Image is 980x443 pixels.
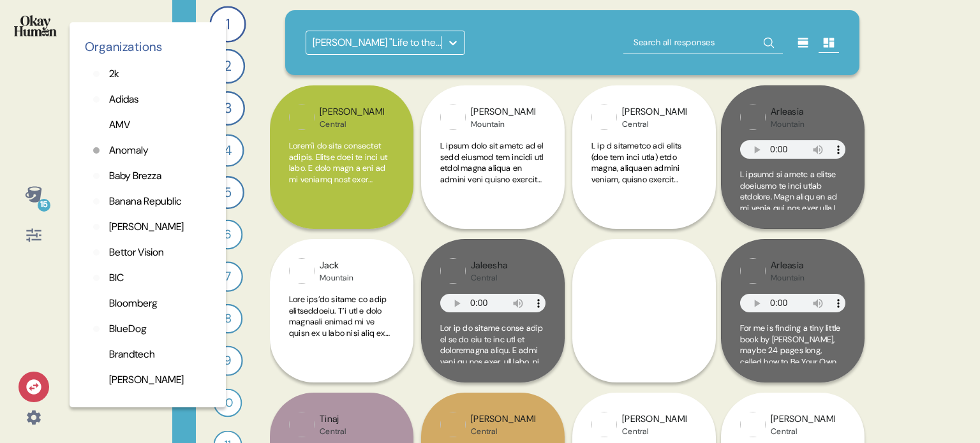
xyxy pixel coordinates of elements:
div: Mountain [320,273,353,283]
div: [PERSON_NAME] [320,105,384,119]
div: Mountain [771,273,805,283]
div: Mountain [471,119,535,129]
div: 15 [38,199,50,212]
p: Bettor Vision [109,245,164,260]
p: Brandtech [109,347,155,362]
div: [PERSON_NAME] [622,412,687,426]
div: 3 [211,91,245,126]
p: Bloomberg [109,296,158,311]
p: Banana Republic [109,194,182,209]
div: Central [771,426,835,437]
div: Arleasia [771,259,805,273]
div: 1 [209,6,246,42]
div: [PERSON_NAME] [771,412,835,426]
div: Organizations [80,38,168,56]
p: [PERSON_NAME] [109,219,184,235]
div: Central [471,273,507,283]
div: 10 [214,389,242,418]
p: AMV [109,117,130,133]
img: okayhuman.3b1b6348.png [14,15,57,36]
p: BIC [109,270,124,286]
div: Central [320,119,384,129]
div: 9 [212,345,242,375]
div: 7 [212,261,243,292]
div: Central [622,119,687,129]
p: Anomaly [109,143,149,158]
div: Jack [320,259,353,273]
div: Arleasia [771,105,805,119]
p: Adidas [109,92,138,107]
input: Search all responses [623,31,783,54]
div: [PERSON_NAME] [471,105,535,119]
p: Baby Brezza [109,168,161,184]
div: Tinaj [320,412,346,426]
div: Central [622,426,687,437]
p: BlueDog [109,321,147,337]
div: [PERSON_NAME] [622,105,687,119]
p: 2k [109,66,119,82]
div: [PERSON_NAME] "Life to the Fullest" Observations [313,35,442,50]
div: 4 [211,134,244,166]
div: Central [320,426,346,437]
div: Jaleesha [471,259,507,273]
div: 5 [211,176,244,209]
div: 6 [213,220,243,250]
div: 8 [213,304,242,333]
div: 2 [211,49,245,84]
div: Mountain [771,119,805,129]
p: [PERSON_NAME] [109,372,184,388]
div: [PERSON_NAME] [471,412,535,426]
div: Central [471,426,535,437]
